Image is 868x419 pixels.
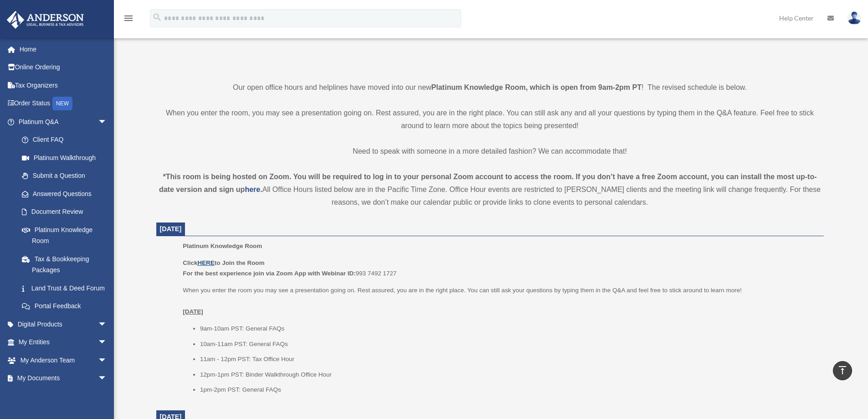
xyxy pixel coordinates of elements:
[183,258,817,279] p: 993 7492 1727
[98,387,116,406] span: arrow_drop_down
[98,351,116,370] span: arrow_drop_down
[200,384,817,395] li: 1pm-2pm PST: General FAQs
[183,285,817,317] p: When you enter the room you may see a presentation going on. Rest assured, you are in the right p...
[200,339,817,350] li: 10am-11am PST: General FAQs
[6,351,121,369] a: My Anderson Teamarrow_drop_down
[13,203,121,221] a: Document Review
[13,297,121,316] a: Portal Feedback
[847,11,861,25] img: User Pic
[183,259,264,266] b: Click to Join the Room
[6,333,121,352] a: My Entitiesarrow_drop_down
[160,225,182,233] span: [DATE]
[200,369,817,380] li: 12pm-1pm PST: Binder Walkthrough Office Hour
[833,361,852,380] a: vertical_align_top
[245,186,260,193] a: here
[13,167,121,185] a: Submit a Question
[6,58,121,77] a: Online Ordering
[13,149,121,167] a: Platinum Walkthrough
[13,221,116,250] a: Platinum Knowledge Room
[183,243,262,249] span: Platinum Knowledge Room
[200,354,817,365] li: 11am - 12pm PST: Tax Office Hour
[6,315,121,333] a: Digital Productsarrow_drop_down
[183,308,203,315] u: [DATE]
[156,171,824,209] div: All Office Hours listed below are in the Pacific Time Zone. Office Hour events are restricted to ...
[152,12,162,22] i: search
[156,107,824,132] p: When you enter the room, you may see a presentation going on. Rest assured, you are in the right ...
[6,387,121,405] a: Online Learningarrow_drop_down
[837,365,848,376] i: vertical_align_top
[98,333,116,352] span: arrow_drop_down
[6,113,121,131] a: Platinum Q&Aarrow_drop_down
[4,11,87,29] img: Anderson Advisors Platinum Portal
[13,185,121,203] a: Answered Questions
[6,94,121,113] a: Order StatusNEW
[6,76,121,94] a: Tax Organizers
[13,250,121,279] a: Tax & Bookkeeping Packages
[260,186,262,193] strong: .
[123,13,134,24] i: menu
[123,16,134,24] a: menu
[98,369,116,388] span: arrow_drop_down
[431,83,642,91] strong: Platinum Knowledge Room, which is open from 9am-2pm PT
[98,113,116,131] span: arrow_drop_down
[52,97,72,110] div: NEW
[197,259,214,266] a: HERE
[156,81,824,94] p: Our open office hours and helplines have moved into our new ! The revised schedule is below.
[200,323,817,334] li: 9am-10am PST: General FAQs
[183,270,355,277] b: For the best experience join via Zoom App with Webinar ID:
[159,173,817,193] strong: *This room is being hosted on Zoom. You will be required to log in to your personal Zoom account ...
[6,369,121,388] a: My Documentsarrow_drop_down
[13,279,121,297] a: Land Trust & Deed Forum
[6,40,121,58] a: Home
[156,145,824,158] p: Need to speak with someone in a more detailed fashion? We can accommodate that!
[13,131,121,149] a: Client FAQ
[98,315,116,334] span: arrow_drop_down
